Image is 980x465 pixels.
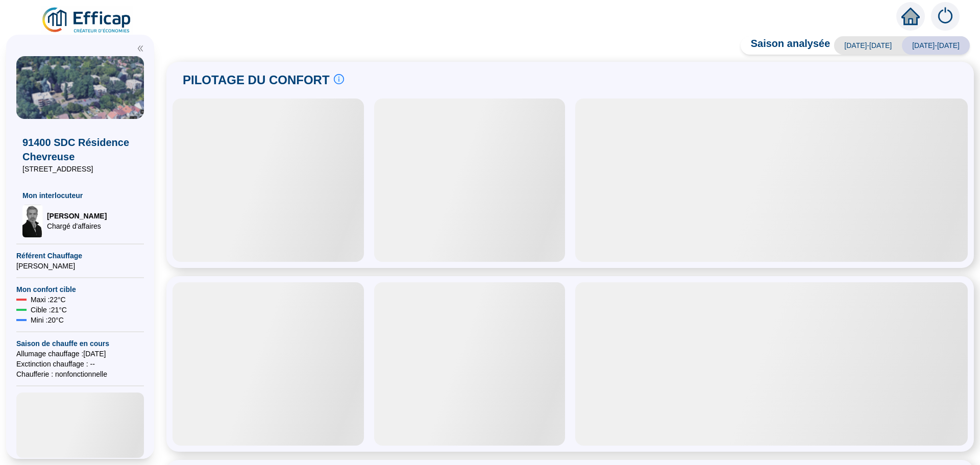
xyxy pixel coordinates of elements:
span: [PERSON_NAME] [16,261,144,271]
span: Mini : 20 °C [31,315,64,325]
span: Exctinction chauffage : -- [16,359,144,369]
span: 91400 SDC Résidence Chevreuse [22,135,138,164]
span: double-left [137,45,144,52]
span: Allumage chauffage : [DATE] [16,349,144,359]
span: [STREET_ADDRESS] [22,164,138,174]
span: Saison analysée [741,36,830,55]
span: [DATE]-[DATE] [902,36,970,55]
img: Chargé d'affaires [22,205,43,237]
img: alerts [931,2,960,31]
span: info-circle [334,74,344,84]
span: home [901,7,920,26]
span: PILOTAGE DU CONFORT [183,72,330,88]
img: efficap energie logo [41,6,133,35]
span: [PERSON_NAME] [47,211,107,221]
span: Chaufferie : non fonctionnelle [16,369,144,379]
span: Référent Chauffage [16,251,144,261]
span: Chargé d'affaires [47,221,107,231]
span: Saison de chauffe en cours [16,338,144,349]
span: Maxi : 22 °C [31,295,66,305]
span: Cible : 21 °C [31,305,67,315]
span: Mon confort cible [16,284,144,295]
span: [DATE]-[DATE] [834,36,902,55]
span: Mon interlocuteur [22,190,138,201]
